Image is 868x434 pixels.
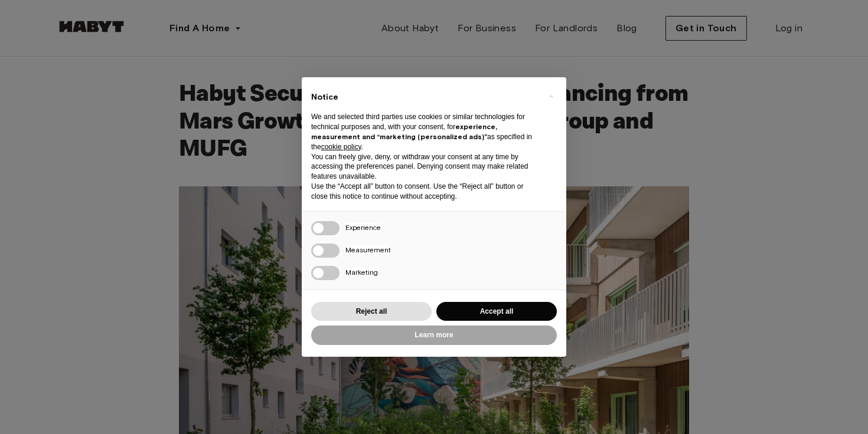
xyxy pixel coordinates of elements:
[541,87,560,106] button: Close this notice
[311,91,538,103] h2: Notice
[549,89,553,103] span: ×
[321,143,361,151] a: cookie policy
[311,152,538,182] p: You can freely give, deny, or withdraw your consent at any time by accessing the preferences pane...
[345,268,378,277] span: Marketing
[345,223,381,232] span: Experience
[311,182,538,202] p: Use the “Accept all” button to consent. Use the “Reject all” button or close this notice to conti...
[436,302,557,321] button: Accept all
[345,245,391,254] span: Measurement
[311,325,557,345] button: Learn more
[311,112,538,152] p: We and selected third parties use cookies or similar technologies for technical purposes and, wit...
[311,302,432,321] button: Reject all
[311,122,497,141] strong: experience, measurement and “marketing (personalized ads)”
